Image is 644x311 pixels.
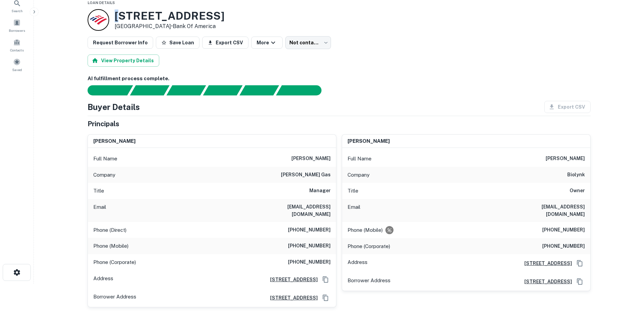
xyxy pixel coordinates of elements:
p: Borrower Address [348,276,390,287]
button: Export CSV [202,37,248,49]
p: Phone (Mobile) [93,242,128,250]
span: Loan Details [88,1,115,5]
h6: [PERSON_NAME] gas [281,171,331,179]
h6: Manager [309,187,331,195]
h6: [PERSON_NAME] [348,137,390,145]
a: [STREET_ADDRESS] [265,294,318,302]
p: Company [348,171,369,179]
h6: [EMAIL_ADDRESS][DOMAIN_NAME] [249,203,331,218]
h5: Principals [88,119,119,129]
h3: [STREET_ADDRESS] [115,9,224,22]
div: Your request is received and processing... [130,85,169,95]
h6: [EMAIL_ADDRESS][DOMAIN_NAME] [504,203,585,218]
div: Principals found, still searching for contact information. This may take time... [239,85,279,95]
p: Full Name [93,155,117,163]
h6: [PERSON_NAME] [93,137,136,145]
a: [STREET_ADDRESS] [519,260,572,267]
p: Company [93,171,115,179]
p: Phone (Corporate) [93,258,136,266]
h6: [PHONE_NUMBER] [542,242,585,250]
p: Title [93,187,104,195]
p: [GEOGRAPHIC_DATA] • [115,22,224,30]
span: Saved [12,67,22,72]
h6: [PHONE_NUMBER] [288,242,331,250]
p: Full Name [348,155,372,163]
a: Saved [2,55,32,74]
a: Bank Of America [173,23,216,29]
p: Email [93,203,106,218]
button: Save Loan [156,37,199,49]
p: Address [93,274,113,285]
button: More [251,37,283,49]
button: Request Borrower Info [88,37,153,49]
h6: biolynk [567,171,585,179]
div: Not contacted [285,36,331,49]
a: Borrowers [2,16,32,35]
button: Copy Address [320,293,331,303]
h6: [PERSON_NAME] [546,155,585,163]
p: Phone (Corporate) [348,242,390,250]
p: Phone (Direct) [93,226,126,234]
h6: [PHONE_NUMBER] [542,226,585,234]
button: View Property Details [88,54,159,67]
button: Copy Address [575,276,585,287]
h6: [PHONE_NUMBER] [288,226,331,234]
h6: AI fulfillment process complete. [88,75,591,83]
span: Borrowers [9,28,25,33]
div: Documents found, AI parsing details... [166,85,206,95]
p: Phone (Mobile) [348,226,383,234]
div: Sending borrower request to AI... [79,85,130,95]
p: Email [348,203,360,218]
button: Copy Address [575,258,585,268]
iframe: Chat Widget [610,257,644,289]
a: Contacts [2,36,32,54]
h6: [PERSON_NAME] [291,155,331,163]
p: Title [348,187,358,195]
p: Borrower Address [93,293,136,303]
div: Principals found, AI now looking for contact information... [203,85,242,95]
h6: [PHONE_NUMBER] [288,258,331,266]
h4: Buyer Details [88,101,140,113]
h6: Owner [570,187,585,195]
p: Address [348,258,367,268]
button: Copy Address [320,274,331,285]
span: Contacts [10,47,24,53]
a: [STREET_ADDRESS] [265,276,318,283]
a: [STREET_ADDRESS] [519,278,572,285]
div: Requests to not be contacted at this number [385,226,393,234]
div: AI fulfillment process complete. [276,85,330,95]
span: Search [11,8,23,14]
